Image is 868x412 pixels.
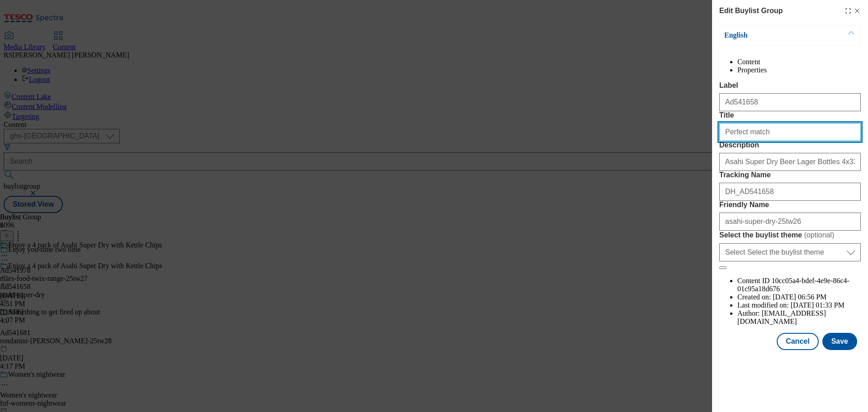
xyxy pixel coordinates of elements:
li: Properties [737,66,861,74]
label: Tracking Name [719,171,861,179]
span: [DATE] 01:33 PM [791,301,844,309]
input: Enter Description [719,153,861,171]
li: Created on: [737,293,861,301]
li: Content [737,58,861,66]
p: English [724,31,819,40]
span: 10cc05a4-bdef-4e9e-86c4-01c95a18d676 [737,277,849,293]
input: Enter Title [719,123,861,141]
h4: Edit Buylist Group [719,5,783,16]
li: Last modified on: [737,301,861,309]
span: [DATE] 06:56 PM [773,293,826,301]
label: Description [719,141,861,149]
label: Select the buylist theme [719,231,861,240]
li: Content ID [737,277,861,293]
input: Enter Friendly Name [719,213,861,231]
button: Save [822,333,857,350]
span: [EMAIL_ADDRESS][DOMAIN_NAME] [737,309,826,325]
span: ( optional ) [804,231,835,239]
label: Label [719,81,861,90]
input: Enter Label [719,93,861,111]
label: Title [719,111,861,119]
input: Enter Tracking Name [719,183,861,201]
li: Author: [737,309,861,326]
label: Friendly Name [719,201,861,209]
button: Cancel [777,333,818,350]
